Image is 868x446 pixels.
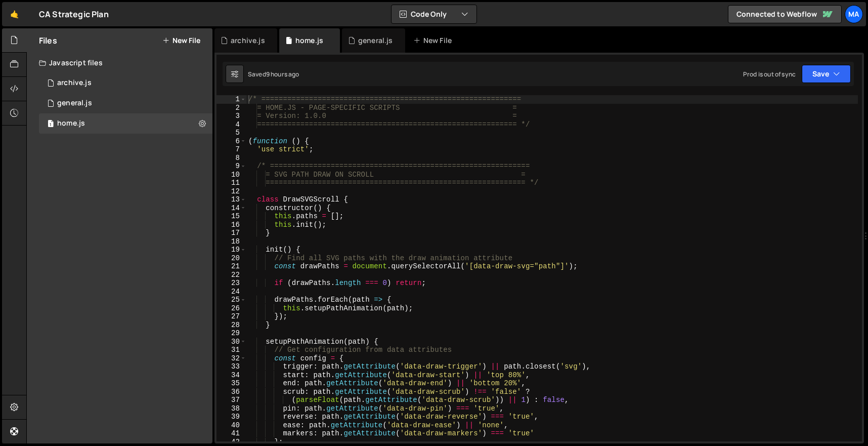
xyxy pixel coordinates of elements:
div: 8 [216,154,246,163]
a: Ma [845,5,863,23]
div: 22 [216,271,246,279]
div: 24 [216,288,246,296]
div: 9 hours ago [266,70,299,78]
div: New File [413,35,456,46]
div: 20 [216,254,246,263]
h2: Files [39,35,57,46]
div: 17131/47521.js [39,73,212,93]
div: 12 [216,187,246,196]
div: 38 [216,404,246,413]
button: Code Only [392,5,476,23]
div: 7 [216,145,246,154]
span: 1 [48,120,54,129]
div: 30 [216,338,246,346]
div: general.js [358,35,393,46]
div: CA Strategic Plan [39,8,109,20]
div: 26 [216,304,246,313]
div: 17 [216,229,246,237]
a: Connected to Webflow [728,5,842,23]
div: 28 [216,321,246,330]
div: 39 [216,413,246,421]
div: 35 [216,379,246,388]
div: 29 [216,329,246,338]
div: general.js [57,99,92,108]
div: Prod is out of sync [743,70,796,78]
div: 4 [216,120,246,129]
div: 23 [216,279,246,288]
div: 1 [216,95,246,104]
div: 33 [216,362,246,371]
div: 19 [216,246,246,254]
div: 6 [216,137,246,146]
button: New File [162,36,200,45]
div: archive.js [231,35,265,46]
div: 21 [216,262,246,271]
div: 34 [216,371,246,380]
div: 5 [216,129,246,137]
div: home.js [57,119,85,128]
div: 3 [216,112,246,120]
div: 15 [216,212,246,221]
div: 25 [216,296,246,304]
div: 13 [216,195,246,204]
div: 16 [216,221,246,229]
div: 2 [216,104,246,112]
div: 41 [216,429,246,438]
a: 🤙 [2,2,27,26]
div: 36 [216,388,246,396]
div: 40 [216,421,246,430]
div: Saved [248,70,299,78]
div: 18 [216,237,246,246]
div: 31 [216,346,246,354]
div: home.js [295,35,323,46]
div: Javascript files [27,53,212,73]
button: Save [802,65,851,83]
div: 17131/47267.js [39,113,212,134]
div: 17131/47264.js [39,93,212,113]
div: 10 [216,171,246,179]
div: 9 [216,162,246,171]
div: 11 [216,179,246,187]
div: archive.js [57,78,92,88]
div: 27 [216,312,246,321]
div: 14 [216,204,246,213]
div: 37 [216,396,246,404]
div: 32 [216,354,246,363]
